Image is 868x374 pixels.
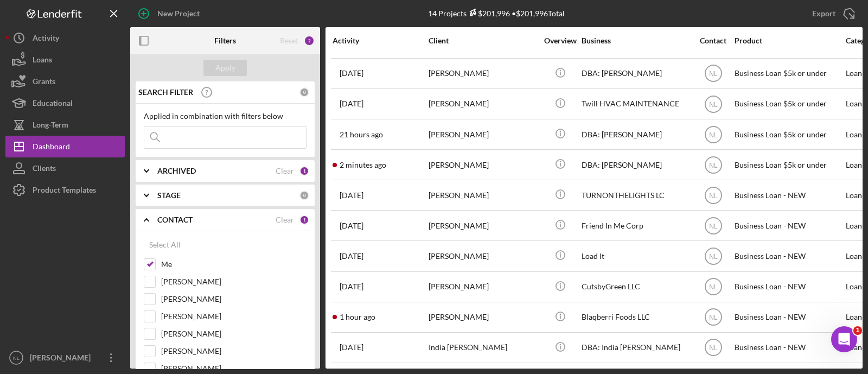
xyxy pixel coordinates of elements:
text: NL [709,222,718,230]
div: [PERSON_NAME] [429,272,537,301]
label: [PERSON_NAME] [161,363,307,374]
text: NL [709,253,718,261]
div: Product Templates [33,179,96,204]
div: [PERSON_NAME] [429,59,537,88]
button: New Project [130,3,210,24]
div: Overview [540,36,580,45]
text: NL [709,100,718,108]
time: 2025-10-07 14:39 [340,313,375,321]
a: Grants [5,71,125,92]
div: Business [582,36,690,45]
button: NL[PERSON_NAME] [5,347,125,369]
iframe: Intercom live chat [831,326,857,352]
div: Business Loan - NEW [735,333,843,362]
div: Reset [280,36,298,45]
label: [PERSON_NAME] [161,276,307,287]
div: Long-Term [33,114,68,138]
div: 2 [304,35,315,46]
div: Business Loan - NEW [735,211,843,240]
time: 2025-10-06 19:09 [340,130,383,139]
div: [PERSON_NAME] [429,242,537,270]
time: 2025-10-07 16:03 [340,161,386,169]
div: Clients [33,157,56,182]
div: CutsbyGreen LLC [582,272,690,301]
div: $201,996 [467,9,510,18]
text: NL [709,314,718,321]
div: Business Loan $5k or under [735,90,843,118]
div: Business Loan $5k or under [735,120,843,149]
button: Select All [144,234,186,256]
div: [PERSON_NAME] [429,181,537,210]
text: NL [709,192,718,199]
label: Me [161,259,307,270]
time: 2025-09-04 15:13 [340,191,363,200]
button: Activity [5,27,125,49]
b: ARCHIVED [157,167,196,175]
div: 0 [299,87,309,97]
button: Educational [5,92,125,114]
div: DBA: India [PERSON_NAME] [582,333,690,362]
button: Export [801,3,863,24]
div: [PERSON_NAME] [27,347,98,371]
div: Dashboard [33,136,70,160]
text: NL [709,70,718,78]
div: Product [735,36,843,45]
div: TURNONTHELIGHTS LC [582,181,690,210]
text: NL [709,131,718,138]
b: SEARCH FILTER [138,88,193,97]
div: [PERSON_NAME] [429,90,537,118]
div: Business Loan $5k or under [735,150,843,179]
div: Export [812,3,835,24]
time: 2025-10-01 23:35 [340,252,363,261]
div: Clear [276,167,294,175]
b: STAGE [157,191,181,200]
button: Dashboard [5,136,125,157]
label: [PERSON_NAME] [161,328,307,339]
div: Load It [582,242,690,270]
div: Friend In Me Corp [582,211,690,240]
label: [PERSON_NAME] [161,346,307,357]
div: [PERSON_NAME] [429,303,537,332]
div: Business Loan - NEW [735,272,843,301]
label: [PERSON_NAME] [161,294,307,305]
div: [PERSON_NAME] [429,120,537,149]
div: 0 [299,191,309,200]
text: NL [13,355,20,361]
div: Grants [33,71,55,95]
time: 2025-10-01 02:36 [340,69,363,78]
div: Clear [276,215,294,224]
div: Loans [33,49,52,73]
time: 2025-09-16 23:05 [340,343,363,352]
div: Applied in combination with filters below [144,112,307,121]
text: NL [709,283,718,291]
div: [PERSON_NAME] [429,150,537,179]
button: Product Templates [5,179,125,201]
button: Long-Term [5,114,125,136]
div: Business Loan - NEW [735,181,843,210]
div: Contact [693,36,733,45]
div: Business Loan - NEW [735,242,843,270]
label: [PERSON_NAME] [161,311,307,322]
button: Clients [5,157,125,179]
text: NL [709,161,718,169]
div: DBA: [PERSON_NAME] [582,150,690,179]
b: Filters [214,36,236,45]
div: Blaqberri Foods LLC [582,303,690,332]
div: Business Loan $5k or under [735,59,843,88]
div: Select All [149,234,181,256]
b: CONTACT [157,215,193,224]
span: 1 [853,326,862,335]
time: 2025-09-15 14:27 [340,282,363,291]
button: Loans [5,49,125,71]
div: [PERSON_NAME] [429,211,537,240]
div: India [PERSON_NAME] [429,333,537,362]
div: DBA: [PERSON_NAME] [582,120,690,149]
div: Client [429,36,537,45]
